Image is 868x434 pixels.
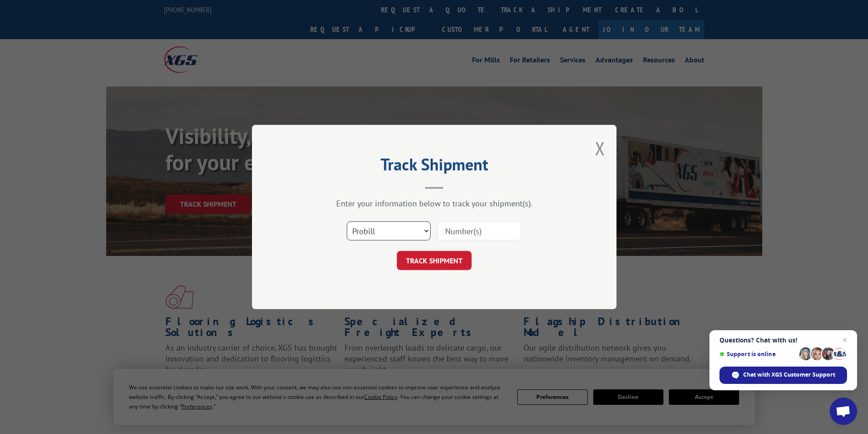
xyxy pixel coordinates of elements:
[437,221,521,240] input: Number(s)
[595,136,605,160] button: Close modal
[298,198,571,209] div: Enter your information below to track your shipment(s).
[830,398,857,425] div: Open chat
[298,158,571,175] h2: Track Shipment
[839,335,850,346] span: Close chat
[719,337,847,344] span: Questions? Chat with us!
[743,371,835,379] span: Chat with XGS Customer Support
[719,351,796,357] span: Support is online
[719,367,847,384] div: Chat with XGS Customer Support
[397,251,472,270] button: TRACK SHIPMENT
